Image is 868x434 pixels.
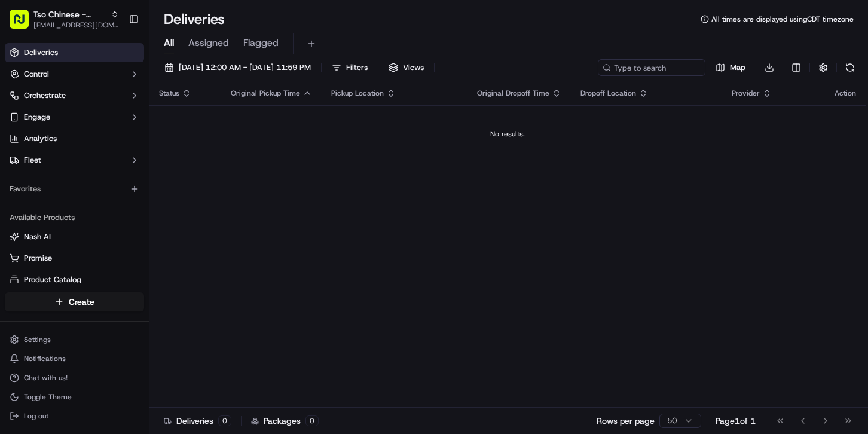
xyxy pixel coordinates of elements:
span: Views [403,62,424,73]
button: Refresh [842,59,858,76]
span: All [164,36,174,50]
a: Analytics [5,129,144,148]
span: [DATE] 12:00 AM - [DATE] 11:59 PM [179,62,311,73]
span: Engage [24,112,50,123]
span: Original Pickup Time [231,88,300,98]
button: Product Catalog [5,270,144,289]
span: Pickup Location [331,88,384,98]
button: Orchestrate [5,86,144,105]
span: Product Catalog [24,274,81,285]
span: All times are displayed using CDT timezone [711,14,854,24]
a: Product Catalog [10,274,139,285]
a: Promise [10,253,139,264]
div: Page 1 of 1 [716,415,756,427]
button: Toggle Theme [5,389,144,405]
div: Available Products [5,208,144,227]
div: Deliveries [164,415,231,427]
span: Deliveries [24,47,58,58]
span: Toggle Theme [24,392,72,402]
input: Type to search [598,59,705,76]
span: Flagged [243,36,279,50]
button: Views [383,59,429,76]
span: Status [159,88,179,98]
span: Original Dropoff Time [477,88,549,98]
div: 0 [305,415,319,426]
button: Notifications [5,350,144,367]
h1: Deliveries [164,10,225,29]
span: Filters [346,62,368,73]
span: Map [730,62,745,73]
button: Tso Chinese - Catering[EMAIL_ADDRESS][DOMAIN_NAME] [5,5,124,33]
button: Log out [5,408,144,424]
button: Nash AI [5,227,144,246]
span: Settings [24,335,51,344]
button: Filters [326,59,373,76]
a: Deliveries [5,43,144,62]
button: [EMAIL_ADDRESS][DOMAIN_NAME] [33,20,119,30]
button: Tso Chinese - Catering [33,8,106,20]
button: Map [710,59,751,76]
div: 0 [218,415,231,426]
button: Settings [5,331,144,348]
span: Create [69,296,94,308]
span: Orchestrate [24,90,66,101]
span: Analytics [24,133,57,144]
button: Chat with us! [5,369,144,386]
div: No results. [154,129,861,139]
span: Chat with us! [24,373,68,383]
button: [DATE] 12:00 AM - [DATE] 11:59 PM [159,59,316,76]
button: Engage [5,108,144,127]
a: Nash AI [10,231,139,242]
span: Dropoff Location [580,88,636,98]
span: Provider [732,88,760,98]
p: Rows per page [597,415,655,427]
span: Log out [24,411,48,421]
span: Nash AI [24,231,51,242]
button: Create [5,292,144,311]
span: Assigned [188,36,229,50]
span: Control [24,69,49,80]
span: Fleet [24,155,41,166]
span: Promise [24,253,52,264]
div: Favorites [5,179,144,198]
button: Promise [5,249,144,268]
button: Control [5,65,144,84]
span: Notifications [24,354,66,363]
button: Fleet [5,151,144,170]
div: Action [835,88,856,98]
div: Packages [251,415,319,427]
